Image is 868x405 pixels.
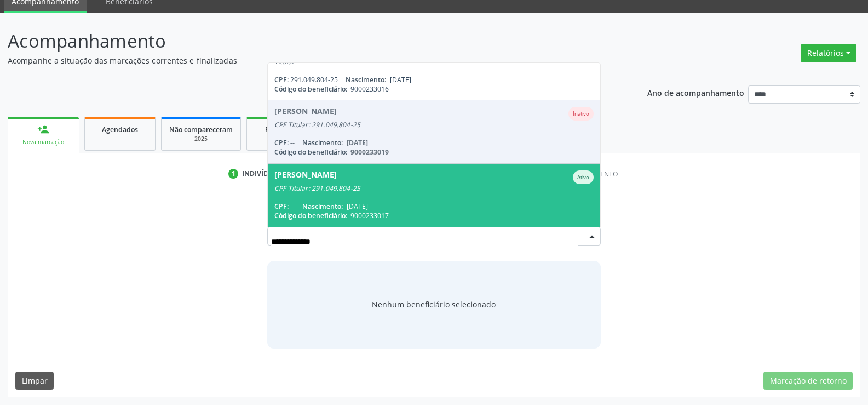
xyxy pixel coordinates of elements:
[265,125,299,134] span: Resolvidos
[274,202,289,211] span: CPF:
[577,174,589,181] small: Ativo
[102,125,138,134] span: Agendados
[274,202,594,211] div: --
[228,169,238,179] div: 1
[390,75,411,84] span: [DATE]
[274,170,337,184] div: [PERSON_NAME]
[347,202,368,211] span: [DATE]
[302,202,343,211] span: Nascimento:
[274,75,289,84] span: CPF:
[242,169,279,179] div: Indivíduo
[274,211,347,220] span: Código do beneficiário:
[372,299,496,310] span: Nenhum beneficiário selecionado
[8,27,605,55] p: Acompanhamento
[346,75,386,84] span: Nascimento:
[255,135,309,143] div: 2025
[274,184,594,193] div: CPF Titular: 291.049.804-25
[15,372,54,390] button: Limpar
[169,125,233,134] span: Não compareceram
[801,44,856,62] button: Relatórios
[169,135,233,143] div: 2025
[15,138,71,146] div: Nova marcação
[647,85,744,99] p: Ano de acompanhamento
[8,55,605,66] p: Acompanhe a situação das marcações correntes e finalizadas
[274,75,594,84] div: 291.049.804-25
[350,211,389,220] span: 9000233017
[37,123,49,135] div: person_add
[763,372,853,390] button: Marcação de retorno
[274,84,347,94] span: Código do beneficiário:
[350,84,389,94] span: 9000233016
